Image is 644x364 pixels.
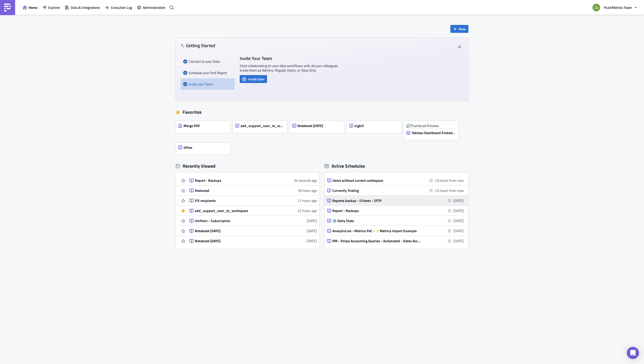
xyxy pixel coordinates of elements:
[627,347,639,359] div: Open Intercom Messenger
[190,186,317,195] a: Redwood18 hours ago
[327,216,464,226] a: ⚙️ Daily Stats[DATE]
[327,236,464,246] a: PM - Stripe Accounting Queries - Automated - Datev Accounting Queries[DATE]
[332,188,421,193] div: Currently Trialing
[327,175,464,185] a: Users without current workspace23 hours from now
[176,118,233,140] a: Merge PDF
[195,198,283,203] div: FIX recipients
[459,26,466,32] span: New
[453,218,464,223] time: 2025-10-06 11:00
[183,78,232,90] div: Invite your Team
[29,5,37,10] span: Home
[195,178,283,183] div: Report - Backups
[183,67,232,78] div: Schedule your first Report
[176,162,319,170] div: Recently Viewed
[307,238,317,244] time: 2025-09-23T07:07:49Z
[183,56,232,67] div: Connect to your Data
[298,124,323,128] span: Notebook [DATE]
[233,118,290,140] a: add_support_user_to_workspace
[240,64,341,73] p: Start collaborating on your data workflows with all your colleagues. Invite them as Admins, Regul...
[332,219,421,223] div: ⚙️ Daily Stats
[176,140,233,155] a: 4flow
[450,25,468,33] button: New
[298,208,317,213] time: 2025-09-29T10:41:09Z
[190,236,317,246] a: Notebook [DATE][DATE]
[604,5,632,10] span: PushMetrics Team
[71,5,100,10] span: Data & Integrations
[240,124,284,128] span: add_support_user_to_workspace
[435,178,464,183] time: 2025-10-01 10:00
[240,75,267,83] button: Invite User
[4,4,12,12] img: PushMetrics
[190,196,317,205] a: FIX recipients21 hours ago
[592,3,601,12] img: Avatar
[135,4,168,11] button: Administration
[332,239,421,243] div: PM - Stripe Accounting Queries - Automated - Datev Accounting Queries
[307,218,317,223] time: 2025-09-26T06:43:03Z
[181,43,215,48] h4: Getting Started
[195,188,283,193] div: Redwood
[240,56,341,61] h4: Invite Your Team
[327,206,464,216] a: Report - Backups[DATE]
[143,5,165,10] span: Administration
[48,5,60,10] span: Explore
[327,186,464,195] a: Currently Trialing23 hours from now
[404,118,461,140] a: Thumbnail PreviewTableau Dashboard Embed [DATE]
[190,216,317,226] a: Unifonic - Subscription[DATE]
[453,208,464,213] time: 2025-10-05 08:50
[453,228,464,233] time: 2025-10-06 21:00
[190,206,317,216] a: add_support_user_to_workspace22 hours ago
[298,188,317,193] time: 2025-09-29T14:13:19Z
[190,226,317,236] a: Notebook [DATE][DATE]
[412,131,455,135] span: Tableau Dashboard Embed [DATE]
[347,118,404,140] a: sigkill
[290,118,347,140] a: Notebook [DATE]
[332,198,421,203] div: Reports backup - iChoosr - SFTP
[20,4,40,11] button: Home
[325,163,365,169] div: Active Schedules
[103,4,135,11] button: Execution Log
[327,196,464,205] a: Reports backup - iChoosr - SFTP[DATE]
[176,108,468,116] div: Favorites
[183,145,192,150] span: 4flow
[332,229,421,233] div: AnalytixLive - Metrics PoC - ⚡️Metrics Import Example
[453,238,464,244] time: 2025-10-15 09:00
[332,178,421,183] div: Users without current workspace
[40,4,62,11] button: Explore
[307,228,317,233] time: 2025-09-25T14:16:22Z
[294,178,317,183] time: 2025-09-30T08:22:35Z
[195,239,283,243] div: Notebook [DATE]
[195,208,283,213] div: add_support_user_to_workspace
[248,76,264,82] span: Invite User
[327,226,464,236] a: AnalytixLive - Metrics PoC - ⚡️Metrics Import Example[DATE]
[355,124,364,128] span: sigkill
[435,188,464,193] time: 2025-10-01 10:00
[589,2,640,13] button: PushMetrics Team
[332,208,421,213] div: Report - Backups
[195,229,283,233] div: Notebook [DATE]
[111,5,132,10] span: Execution Log
[195,219,283,223] div: Unifonic - Subscription
[406,124,456,128] img: Thumbnail Preview
[298,198,317,203] time: 2025-09-29T11:00:04Z
[453,198,464,203] time: 2025-10-05 08:00
[183,124,200,128] span: Merge PDF
[62,4,103,11] button: Data & Integrations
[190,175,317,185] a: Report - Backups34 seconds ago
